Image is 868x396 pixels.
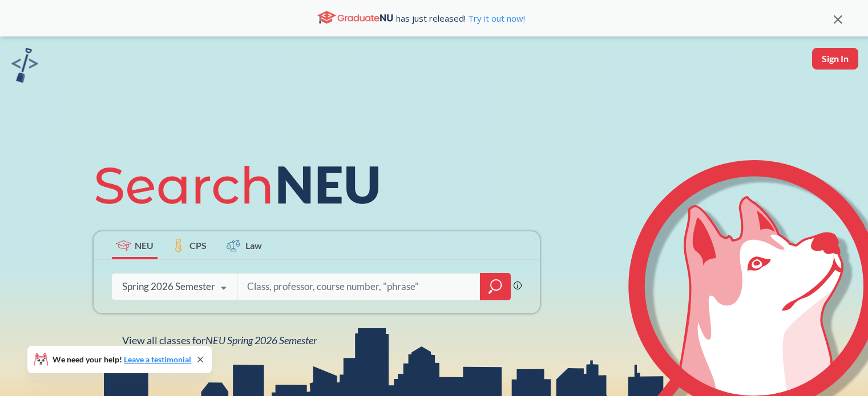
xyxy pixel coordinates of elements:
[480,273,511,300] div: magnifying glass
[11,48,38,83] img: sandbox logo
[245,239,262,252] span: Law
[122,280,215,293] div: Spring 2026 Semester
[53,356,191,364] span: We need your help!
[11,48,38,86] a: sandbox logo
[246,275,472,299] input: Class, professor, course number, "phrase"
[812,48,858,70] button: Sign In
[396,12,525,25] span: has just released!
[122,334,317,346] span: View all classes for
[488,279,502,295] svg: magnifying glass
[124,354,191,364] a: Leave a testimonial
[189,239,207,252] span: CPS
[466,13,525,24] a: Try it out now!
[135,239,154,252] span: NEU
[205,334,317,346] span: NEU Spring 2026 Semester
